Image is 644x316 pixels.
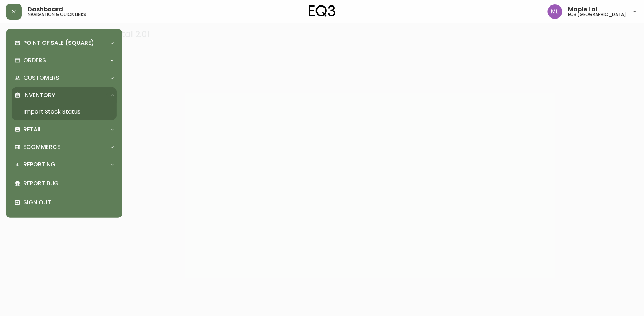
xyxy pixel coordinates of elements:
[23,39,94,47] p: Point of Sale (Square)
[12,87,117,103] div: Inventory
[23,74,59,82] p: Customers
[12,52,117,68] div: Orders
[23,161,55,169] p: Reporting
[12,193,117,212] div: Sign Out
[23,126,42,134] p: Retail
[12,139,117,155] div: Ecommerce
[309,5,335,17] img: logo
[23,198,114,206] p: Sign Out
[12,35,117,51] div: Point of Sale (Square)
[23,56,46,64] p: Orders
[23,91,55,99] p: Inventory
[12,174,117,193] div: Report Bug
[12,122,117,138] div: Retail
[28,7,63,12] span: Dashboard
[568,7,598,12] span: Maple Lai
[23,179,114,187] p: Report Bug
[23,143,60,151] p: Ecommerce
[12,70,117,86] div: Customers
[12,157,117,173] div: Reporting
[12,103,117,120] a: Import Stock Status
[28,12,86,17] h5: navigation & quick links
[568,12,627,17] h5: eq3 [GEOGRAPHIC_DATA]
[548,4,562,19] img: 61e28cffcf8cc9f4e300d877dd684943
